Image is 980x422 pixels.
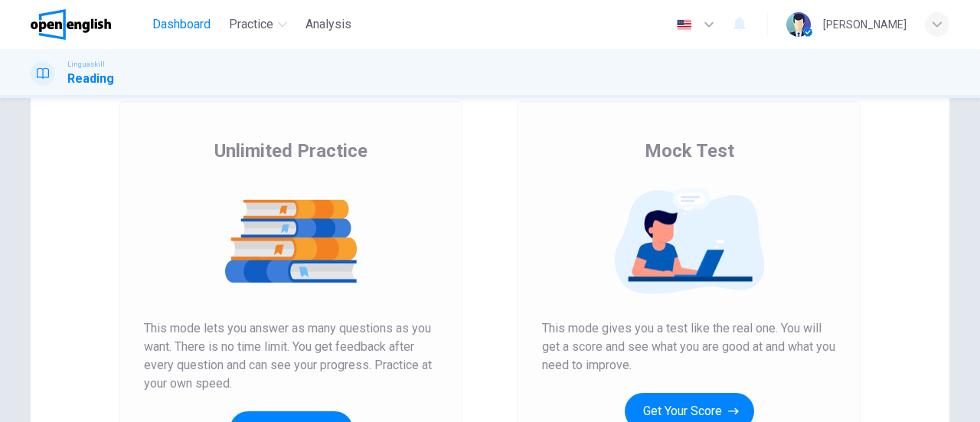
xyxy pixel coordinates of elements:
[675,19,694,31] img: en
[305,15,351,34] span: Analysis
[223,11,293,38] button: Practice
[67,70,114,88] h1: Reading
[786,12,811,37] img: Profile picture
[67,59,105,70] span: Linguaskill
[823,15,906,34] div: [PERSON_NAME]
[542,319,836,375] span: This mode gives you a test like the real one. You will get a score and see what you are good at a...
[645,139,734,163] span: Mock Test
[144,319,438,393] span: This mode lets you answer as many questions as you want. There is no time limit. You get feedback...
[229,15,273,34] span: Practice
[146,11,217,38] button: Dashboard
[31,9,111,40] img: OpenEnglish logo
[31,9,146,40] a: OpenEnglish logo
[214,139,367,163] span: Unlimited Practice
[152,15,211,34] span: Dashboard
[299,11,358,38] button: Analysis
